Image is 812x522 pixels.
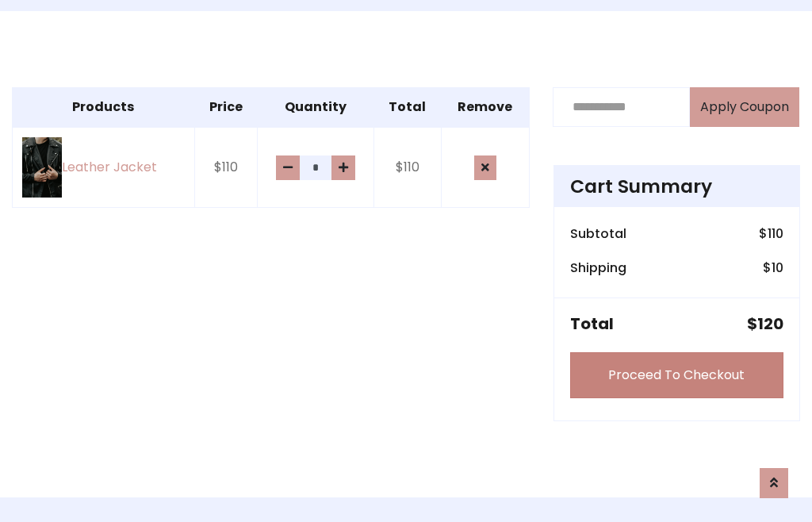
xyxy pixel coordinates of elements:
[441,87,529,127] th: Remove
[374,87,442,127] th: Total
[759,226,783,241] h6: $
[690,87,799,127] button: Apply Coupon
[747,314,783,333] h5: $
[374,127,442,208] td: $110
[13,87,195,127] th: Products
[757,313,783,335] span: 120
[763,260,783,275] h6: $
[22,137,185,198] a: Leather Jacket
[570,226,626,241] h6: Subtotal
[194,127,257,208] td: $110
[257,87,373,127] th: Quantity
[194,87,257,127] th: Price
[570,352,783,398] a: Proceed To Checkout
[570,175,783,198] h4: Cart Summary
[768,225,783,243] span: 110
[570,260,626,275] h6: Shipping
[570,314,614,333] h5: Total
[772,259,783,277] span: 10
